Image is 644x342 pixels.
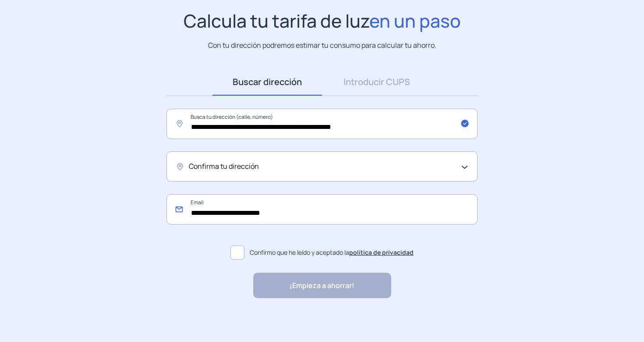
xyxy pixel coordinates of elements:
span: Confirmo que he leído y aceptado la [250,248,414,257]
span: Confirma tu dirección [189,161,259,172]
a: Buscar dirección [212,68,322,96]
span: en un paso [369,8,461,33]
p: Con tu dirección podremos estimar tu consumo para calcular tu ahorro. [208,40,436,51]
a: Introducir CUPS [322,68,432,96]
h1: Calcula tu tarifa de luz [184,10,461,32]
a: política de privacidad [349,248,414,256]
